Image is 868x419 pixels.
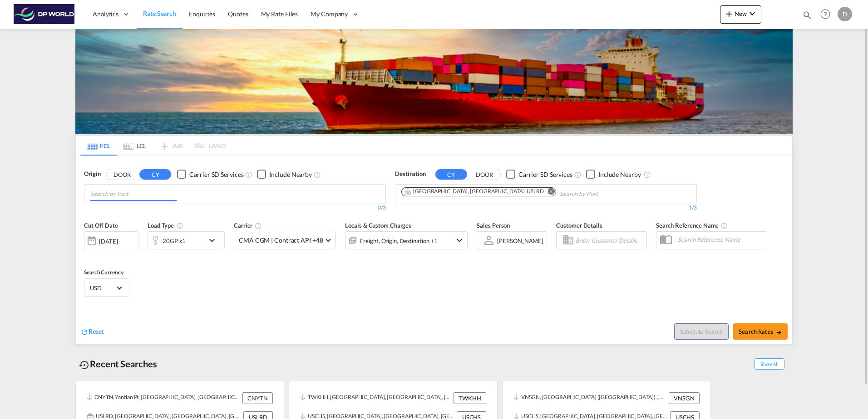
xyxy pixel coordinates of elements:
[148,231,225,249] div: 20GP x1icon-chevron-down
[497,237,543,244] div: [PERSON_NAME]
[255,222,262,229] md-icon: The selected Trucker/Carrierwill be displayed in the rate results If the rates are from another f...
[177,170,243,179] md-checkbox: Checkbox No Ink
[574,171,582,178] md-icon: Unchecked: Search for CY (Container Yard) services for all selected carriers.Checked : Search for...
[93,10,118,19] span: Analytics
[84,249,91,262] md-datepicker: Select
[747,8,758,19] md-icon: icon-chevron-down
[234,222,262,229] span: Carrier
[755,358,784,370] span: Show All
[454,235,465,246] md-icon: icon-chevron-down
[300,392,451,404] div: TWKHH, Kaohsiung, Taiwan, Province of China, Greater China & Far East Asia, Asia Pacific
[469,169,500,180] button: DOOR
[89,327,104,335] span: Reset
[586,170,641,179] md-checkbox: Checkbox No Ink
[89,281,124,294] md-select: Select Currency: $ USDUnited States Dollar
[75,29,793,134] img: LCL+%26+FCL+BACKGROUND.png
[345,222,411,229] span: Locals & Custom Charges
[245,171,252,178] md-icon: Unchecked: Search for CY (Container Yard) services for all selected carriers.Checked : Search for...
[189,170,243,179] div: Carrier SD Services
[106,169,138,180] button: DOOR
[513,392,666,404] div: VNSGN, Ho Chi Minh City (Saigon), Viet Nam, South East Asia, Asia Pacific
[818,6,838,23] div: Help
[733,323,788,340] button: Search Ratesicon-arrow-right
[724,10,758,17] span: New
[80,136,226,156] md-pagination-wrapper: Use the left and right arrow keys to navigate between tabs
[80,136,117,156] md-tab-item: FCL
[207,235,222,246] md-icon: icon-chevron-down
[139,169,171,180] button: CY
[257,170,312,179] md-checkbox: Checkbox No Ink
[496,234,544,247] md-select: Sales Person: Diana Garcia
[90,187,177,201] input: Chips input.
[477,222,510,229] span: Sales Person
[518,170,572,179] div: Carrier SD Services
[404,188,546,195] div: Press delete to remove this chip.
[148,222,183,229] span: Load Type
[838,7,852,21] div: D
[84,231,138,250] div: [DATE]
[345,231,468,249] div: Freight Origin Destination Factory Stuffingicon-chevron-down
[673,233,767,246] input: Search Reference Name
[576,234,644,247] input: Enter Customer Details
[239,236,323,245] span: CMA CGM | Contract API +48
[143,10,176,17] span: Rate Search
[454,392,486,404] div: TWKHH
[14,4,75,24] img: c08ca190194411f088ed0f3ba295208c.png
[556,222,602,229] span: Customer Details
[80,328,89,336] md-icon: icon-refresh
[598,170,641,179] div: Include Nearby
[117,136,153,156] md-tab-item: LCL
[435,169,467,180] button: CY
[269,170,312,179] div: Include Nearby
[261,10,298,18] span: My Rate Files
[75,354,161,374] div: Recent Searches
[724,8,735,19] md-icon: icon-plus 400-fg
[90,284,115,292] span: USD
[669,392,700,404] div: VNSGN
[506,170,572,179] md-checkbox: Checkbox No Ink
[189,10,215,18] span: Enquiries
[644,171,651,178] md-icon: Unchecked: Ignores neighbouring ports when fetching rates.Checked : Includes neighbouring ports w...
[818,6,833,22] span: Help
[84,170,100,179] span: Origin
[76,156,792,344] div: OriginDOOR CY Checkbox No InkUnchecked: Search for CY (Container Yard) services for all selected ...
[87,392,240,404] div: CNYTN, Yantian Pt, China, Greater China & Far East Asia, Asia Pacific
[776,329,782,336] md-icon: icon-arrow-right
[89,185,180,201] md-chips-wrap: Chips container with autocompletion. Enter the text area, type text to search, and then use the u...
[228,10,248,18] span: Quotes
[80,327,104,337] div: icon-refreshReset
[542,188,556,197] button: Remove
[163,234,186,247] div: 20GP x1
[360,234,438,247] div: Freight Origin Destination Factory Stuffing
[400,185,650,201] md-chips-wrap: Chips container. Use arrow keys to select chips.
[84,269,123,276] span: Search Currency
[404,188,544,195] div: Laredo, TX, USLRD
[674,323,729,340] button: Note: By default Schedule search will only considerorigin ports, destination ports and cut off da...
[720,5,761,24] button: icon-plus 400-fgNewicon-chevron-down
[99,237,118,245] div: [DATE]
[802,10,812,24] div: icon-magnify
[242,392,273,404] div: CNYTN
[802,10,812,20] md-icon: icon-magnify
[739,328,782,335] span: Search Rates
[656,222,728,229] span: Search Reference Name
[314,171,321,178] md-icon: Unchecked: Ignores neighbouring ports when fetching rates.Checked : Includes neighbouring ports w...
[721,222,728,229] md-icon: Your search will be saved by the below given name
[84,204,386,212] div: 0/3
[84,222,118,229] span: Cut Off Date
[395,204,697,212] div: 1/3
[395,170,426,179] span: Destination
[560,187,646,201] input: Chips input.
[79,360,90,370] md-icon: icon-backup-restore
[176,222,183,229] md-icon: icon-information-outline
[311,10,348,19] span: My Company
